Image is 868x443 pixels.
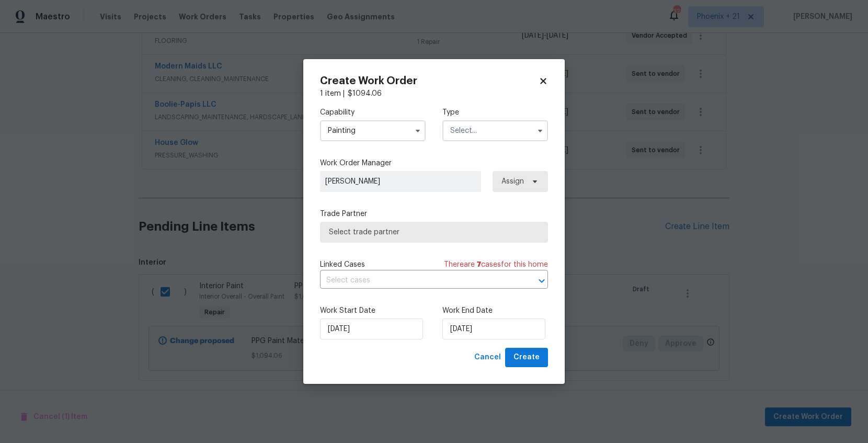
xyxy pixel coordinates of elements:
button: Cancel [470,348,505,367]
span: 7 [477,261,481,268]
span: Cancel [474,351,501,364]
input: Select... [442,120,548,141]
button: Show options [534,124,546,137]
input: Select cases [320,272,519,289]
input: M/D/YYYY [442,319,545,339]
span: Linked Cases [320,259,365,270]
h2: Create Work Order [320,76,539,86]
label: Work End Date [442,305,548,316]
span: Select trade partner [329,227,539,237]
label: Type [442,107,548,118]
button: Create [505,348,548,367]
label: Trade Partner [320,209,548,219]
button: Open [534,274,549,288]
input: M/D/YYYY [320,319,423,339]
div: 1 item | [320,88,548,99]
label: Capability [320,107,426,118]
label: Work Order Manager [320,158,548,168]
span: There are case s for this home [444,259,548,270]
span: Create [513,351,540,364]
button: Show options [412,124,424,137]
span: Assign [501,176,524,187]
span: [PERSON_NAME] [325,176,476,187]
input: Select... [320,120,426,141]
label: Work Start Date [320,305,426,316]
span: $ 1094.06 [348,90,382,97]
